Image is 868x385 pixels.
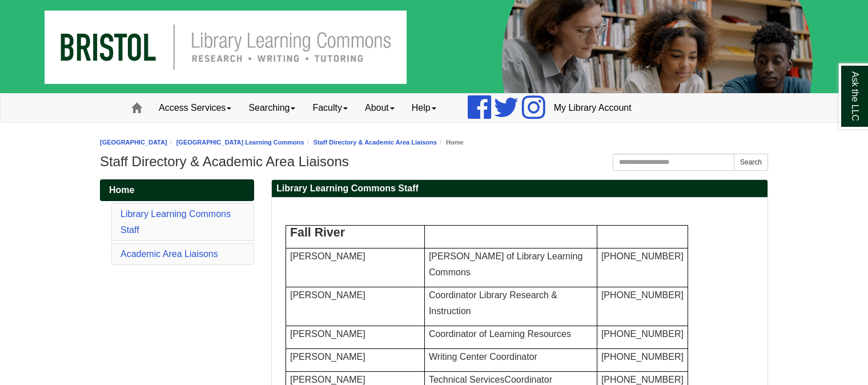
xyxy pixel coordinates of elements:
[100,154,768,170] h1: Staff Directory & Academic Area Liaisons
[314,139,437,146] a: Staff Directory & Academic Area Liaisons
[100,137,768,148] nav: breadcrumb
[545,94,640,122] a: My Library Account
[120,249,218,259] a: Academic Area Liaisons
[100,179,254,201] a: Home
[601,290,684,300] span: [PHONE_NUMBER]
[403,94,445,122] a: Help
[290,329,365,339] span: [PERSON_NAME]
[100,139,167,146] a: [GEOGRAPHIC_DATA]
[240,94,304,122] a: Searching
[290,251,365,261] font: [PERSON_NAME]
[100,179,254,267] div: Guide Pages
[429,352,537,362] span: Writing Center Coordinator
[429,290,557,316] span: Coordinator Library Research & Instruction
[429,251,582,277] span: [PERSON_NAME] of Library Learning Commons
[176,139,304,146] a: [GEOGRAPHIC_DATA] Learning Commons
[150,94,240,122] a: Access Services
[601,375,684,384] span: [PHONE_NUMBER]
[429,375,552,384] span: Technical Services
[290,375,365,384] span: [PERSON_NAME]
[304,94,356,122] a: Faculty
[272,180,767,198] h2: Library Learning Commons Staff
[290,352,365,362] span: [PERSON_NAME]
[290,226,345,239] span: Fall River
[356,94,403,122] a: About
[734,154,768,171] button: Search
[504,375,552,384] span: Coordinator
[437,137,464,148] li: Home
[429,329,571,339] span: Coordinator of Learning Resources
[601,251,684,261] span: [PHONE_NUMBER]
[601,329,684,339] span: [PHONE_NUMBER]
[290,290,365,300] span: [PERSON_NAME]
[109,185,134,195] span: Home
[120,209,231,235] a: Library Learning Commons Staff
[601,352,684,362] span: [PHONE_NUMBER]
